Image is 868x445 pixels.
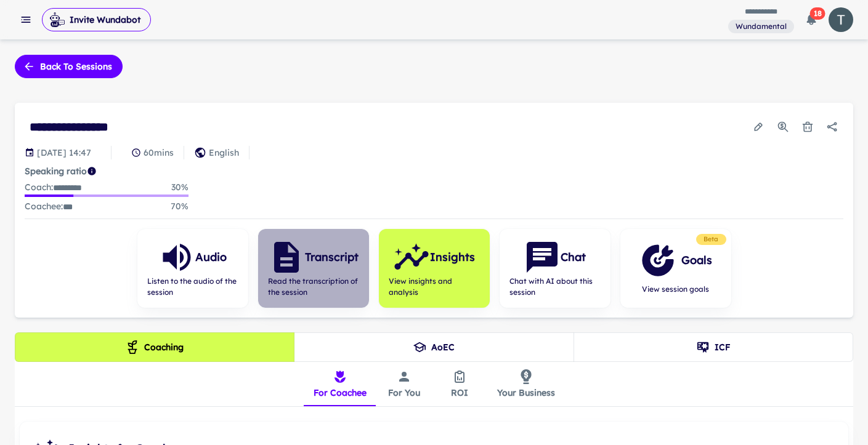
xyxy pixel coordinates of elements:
button: Share session [821,116,843,138]
p: Coach : [25,180,82,194]
button: TranscriptRead the transcription of the session [258,229,369,308]
h6: Chat [561,249,586,266]
button: ICF [574,332,853,362]
span: Beta [699,235,724,244]
span: Chat with AI about this session [509,276,601,298]
span: You are a member of this workspace. Contact your workspace owner for assistance. [728,18,794,34]
h6: Transcript [305,249,359,266]
button: For Coachee [304,362,376,406]
div: theme selection [15,332,853,362]
h6: Goals [681,252,712,269]
span: 18 [810,7,825,20]
button: Back to sessions [15,55,123,78]
button: AudioListen to the audio of the session [137,229,248,308]
h6: Audio [195,249,227,266]
button: ChatChat with AI about this session [500,229,610,308]
button: InsightsView insights and analysis [379,229,490,308]
img: photoURL [829,7,853,32]
svg: Coach/coachee ideal ratio of speaking is roughly 20:80. Mentor/mentee ideal ratio of speaking is ... [87,166,97,176]
span: Listen to the audio of the session [147,276,238,298]
button: GoalsView session goals [620,229,731,308]
span: Invite Wundabot to record a meeting [42,7,151,32]
h6: Insights [430,249,475,266]
p: 60 mins [144,146,174,159]
p: English [209,146,239,159]
p: 30 % [171,180,189,194]
strong: Speaking ratio [25,166,87,177]
div: insights tabs [304,362,565,406]
button: Delete session [797,116,819,138]
button: 18 [799,7,824,32]
button: Edit session [747,116,769,138]
span: Read the transcription of the session [268,276,359,298]
button: For You [376,362,432,406]
p: Coachee : [25,199,73,214]
span: View session goals [639,284,712,295]
button: Coaching [15,332,294,362]
button: ROI [432,362,487,406]
button: Usage Statistics [772,116,794,138]
span: Wundamental [731,21,792,32]
button: Invite Wundabot [42,8,151,31]
span: View insights and analysis [389,276,480,298]
p: 70 % [171,199,189,214]
p: Session date [37,146,91,159]
button: Your Business [487,362,565,406]
button: AoEC [294,332,574,362]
